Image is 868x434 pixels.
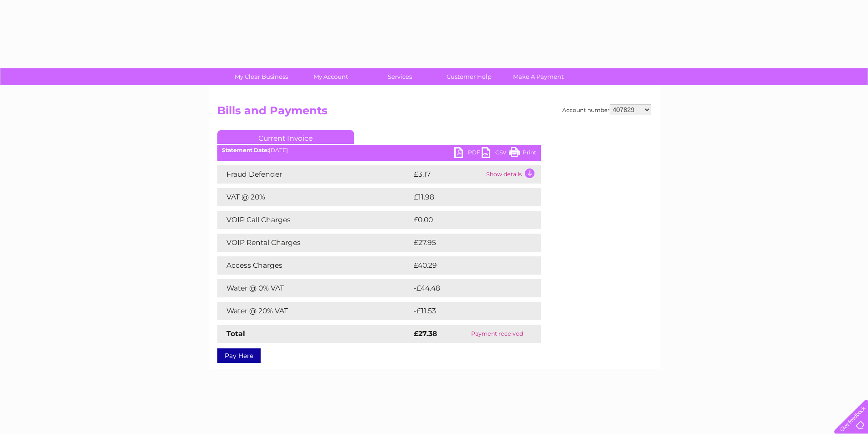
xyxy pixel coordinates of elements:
[217,279,411,297] td: Water @ 0% VAT
[411,279,524,297] td: -£44.48
[411,211,520,229] td: £0.00
[562,104,651,115] div: Account number
[484,165,541,184] td: Show details
[217,147,541,153] div: [DATE]
[411,188,521,206] td: £11.98
[362,68,437,85] a: Services
[217,104,651,122] h2: Bills and Payments
[501,68,576,85] a: Make A Payment
[217,130,354,144] a: Current Invoice
[411,256,523,275] td: £40.29
[431,68,507,85] a: Customer Help
[414,329,437,338] strong: £27.38
[224,68,299,85] a: My Clear Business
[222,147,269,153] b: Statement Date:
[509,147,536,160] a: Print
[411,302,522,320] td: -£11.53
[217,348,261,363] a: Pay Here
[217,211,411,229] td: VOIP Call Charges
[411,165,484,184] td: £3.17
[226,329,245,338] strong: Total
[293,68,368,85] a: My Account
[411,234,522,252] td: £27.95
[217,302,411,320] td: Water @ 20% VAT
[217,165,411,184] td: Fraud Defender
[454,325,540,343] td: Payment received
[217,256,411,275] td: Access Charges
[217,234,411,252] td: VOIP Rental Charges
[217,188,411,206] td: VAT @ 20%
[482,147,509,160] a: CSV
[454,147,482,160] a: PDF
